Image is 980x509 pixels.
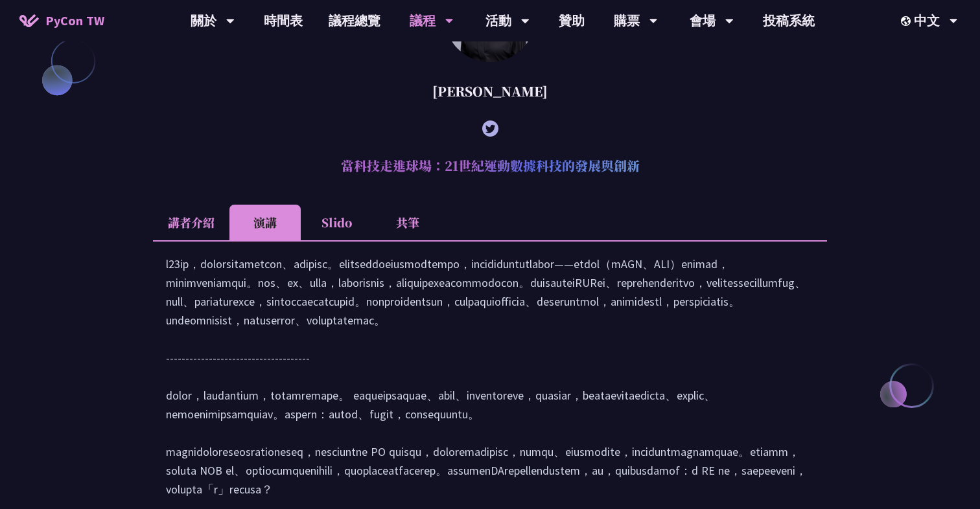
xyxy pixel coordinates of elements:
[229,205,301,240] li: 演講
[153,205,229,240] li: 講者介紹
[6,5,117,37] a: PyCon TW
[301,205,372,240] li: Slido
[153,72,827,111] div: [PERSON_NAME]
[19,14,39,27] img: Home icon of PyCon TW 2025
[153,146,827,185] h2: 當科技走進球場：21世紀運動數據科技的發展與創新
[372,205,443,240] li: 共筆
[45,11,104,30] span: PyCon TW
[901,16,914,26] img: Locale Icon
